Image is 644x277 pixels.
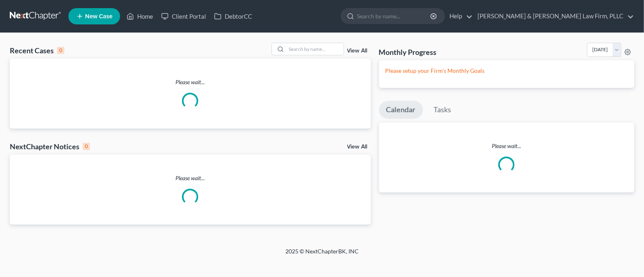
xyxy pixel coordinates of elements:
[10,174,371,182] p: Please wait...
[85,13,112,20] span: New Case
[10,142,90,151] div: NextChapter Notices
[210,9,256,24] a: DebtorCC
[473,9,634,24] a: [PERSON_NAME] & [PERSON_NAME] Law Firm, PLLC
[379,101,423,119] a: Calendar
[10,46,64,55] div: Recent Cases
[83,143,90,150] div: 0
[386,67,628,75] p: Please setup your Firm's Monthly Goals
[90,247,554,262] div: 2025 © NextChapterBK, INC
[347,48,368,54] a: View All
[445,9,473,24] a: Help
[347,144,368,150] a: View All
[379,47,437,57] h3: Monthly Progress
[157,9,210,24] a: Client Portal
[357,9,432,24] input: Search by name...
[57,47,64,54] div: 0
[10,78,371,86] p: Please wait...
[287,43,344,55] input: Search by name...
[427,101,459,119] a: Tasks
[379,142,635,150] p: Please wait...
[123,9,157,24] a: Home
